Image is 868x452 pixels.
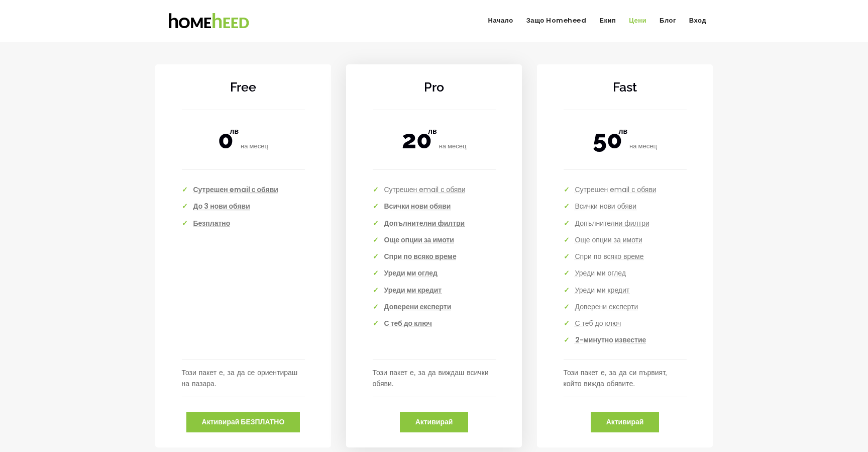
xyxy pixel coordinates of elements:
button: Спри по всяко време [575,252,644,261]
button: 2-минутно известие [575,335,646,344]
h4: Fast [537,79,713,95]
span: лв [230,127,239,136]
b: Уреди ми кредит [384,285,442,295]
a: Активирай БЕЗПЛАТНО [186,412,300,432]
p: Този пакет е, за да виждаш всички обяви. [373,367,496,390]
p: Този пакет е, за да си първият, който вижда обявите. [564,367,687,390]
button: Спри по всяко време [384,252,457,261]
b: С теб до ключ [384,318,432,328]
button: Сутрешен email с обяви [193,185,278,194]
span: на месец [439,142,467,151]
p: Този пакет е, за да се ориентираш на пазара. [182,367,305,390]
a: Цени [625,13,650,29]
span: Активирай БЕЗПЛАТНО [202,417,285,426]
h3: 50 [593,125,627,155]
button: Още опции за имоти [384,235,454,244]
button: Допълнителни филтри [575,219,649,228]
button: Уреди ми оглед [575,268,626,278]
button: Доверени експерти [384,302,452,311]
a: Вход [685,13,710,29]
img: Homeheed logo [155,8,262,34]
a: Активирай [591,412,660,432]
b: До 3 нови обяви [193,201,250,211]
button: Доверени експерти [575,302,638,311]
span: Активирай [415,417,453,426]
a: Екип [595,13,620,29]
a: Активирай [400,412,469,432]
button: Уреди ми кредит [384,286,442,295]
h3: 20 [402,125,437,155]
button: Уреди ми кредит [575,286,630,295]
span: Активирай [606,417,644,426]
h4: Free [155,79,331,95]
b: Доверени експерти [384,302,452,312]
button: С теб до ключ [384,319,432,328]
button: Безплатно [193,219,231,228]
button: До 3 нови обяви [193,202,250,211]
button: Допълнителни филтри [384,219,465,228]
button: Всички нови обяви [575,202,637,211]
b: Всички нови обяви [384,201,451,211]
button: Всички нови обяви [384,202,451,211]
b: 2-минутно известие [575,335,646,345]
button: Уреди ми оглед [384,268,438,278]
button: Сутрешен email с обяви [384,185,466,194]
h3: 0 [218,125,239,155]
span: на месец [241,142,268,151]
button: Още опции за имоти [575,235,642,244]
b: Сутрешен email с обяви [193,185,278,195]
span: на месец [629,142,657,151]
a: Защо Homeheed [522,13,591,29]
span: лв [619,127,628,136]
button: С теб до ключ [575,319,621,328]
span: лв [428,127,437,136]
b: Допълнителни филтри [384,218,465,228]
b: Уреди ми оглед [384,268,438,278]
a: Начало [484,13,517,29]
button: Сутрешен email с обяви [575,185,657,194]
a: Блог [656,13,680,29]
h4: Pro [346,79,522,95]
b: Още опции за имоти [384,235,454,245]
b: Безплатно [193,218,231,228]
b: Спри по всяко време [384,251,457,261]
